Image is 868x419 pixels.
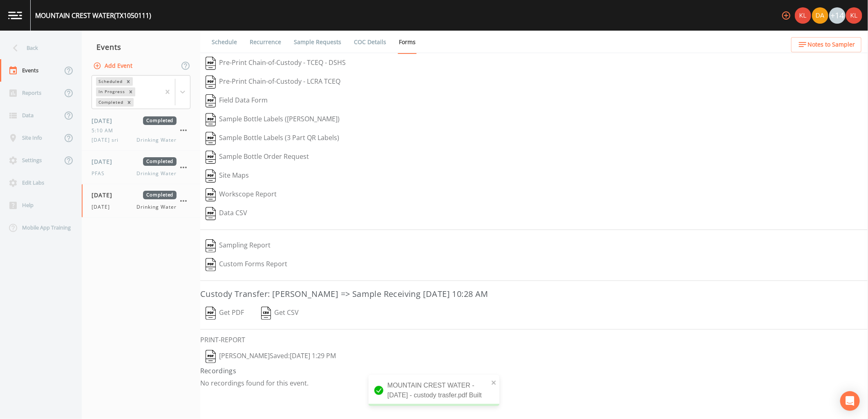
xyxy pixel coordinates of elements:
div: Kler Teran [794,7,812,24]
span: Completed [143,116,177,125]
div: Completed [96,98,125,107]
div: MOUNTAIN CREST WATER (TX1050111) [35,11,151,20]
a: [DATE]Completed[DATE]Drinking Water [82,184,200,218]
button: Custom Forms Report [200,255,293,274]
span: PFAS [92,170,110,177]
a: COC Details [353,31,387,53]
div: Scheduled [96,77,124,86]
img: svg%3e [206,57,216,70]
button: Get PDF [200,304,249,323]
img: svg%3e [206,258,216,271]
button: Site Maps [200,167,254,185]
button: Add Event [92,58,136,74]
img: svg%3e [206,307,216,320]
span: Drinking Water [137,203,177,211]
div: Remove Completed [125,98,134,107]
span: Completed [143,191,177,199]
div: MOUNTAIN CREST WATER - [DATE] - custody trasfer.pdf Built [369,375,499,406]
button: Pre-Print Chain-of-Custody - LCRA TCEQ [200,73,346,91]
button: Sampling Report [200,236,276,255]
span: [DATE] [92,203,115,211]
img: 9c4450d90d3b8045b2e5fa62e4f92659 [846,7,862,24]
span: Drinking Water [137,136,177,144]
div: Remove In Progress [126,87,135,96]
h3: Custody Transfer: [PERSON_NAME] => Sample Receiving [DATE] 10:28 AM [200,288,868,301]
a: [DATE]CompletedPFASDrinking Water [82,151,200,184]
button: Workscope Report [200,185,282,204]
img: svg%3e [206,350,216,363]
span: [DATE] [92,116,118,125]
button: Pre-Print Chain-of-Custody - TCEQ - DSHS [200,54,351,73]
img: svg%3e [206,239,216,252]
img: svg%3e [206,151,216,164]
img: a84961a0472e9debc750dd08a004988d [812,7,828,24]
div: David Weber [812,7,829,24]
span: Drinking Water [137,170,177,177]
button: Data CSV [200,204,253,223]
span: [DATE] sri [92,136,123,144]
img: svg%3e [206,94,216,107]
button: [PERSON_NAME]Saved:[DATE] 1:29 PM [200,347,341,366]
div: Events [82,37,200,57]
div: Remove Scheduled [124,77,133,86]
a: Forms [398,31,417,54]
span: Completed [143,157,177,166]
h4: Recordings [200,366,868,376]
img: logo [8,11,22,19]
img: svg%3e [206,169,216,183]
button: close [491,377,497,387]
img: svg%3e [206,113,216,126]
span: [DATE] [92,191,118,199]
button: Notes to Sampler [791,37,861,52]
a: Sample Requests [293,31,342,53]
span: 5:10 AM [92,127,118,134]
img: svg%3e [206,76,216,89]
button: Sample Bottle Order Request [200,148,314,167]
button: Sample Bottle Labels ([PERSON_NAME]) [200,110,345,129]
p: No recordings found for this event. [200,379,868,387]
a: Schedule [210,31,238,53]
img: svg%3e [206,132,216,145]
a: [DATE]Completed5:10 AM[DATE] sriDrinking Water [82,110,200,151]
a: Recurrence [248,31,282,53]
button: Field Data Form [200,91,273,110]
img: svg%3e [261,307,271,320]
img: svg%3e [206,207,216,220]
span: [DATE] [92,157,118,166]
img: 9c4450d90d3b8045b2e5fa62e4f92659 [795,7,811,24]
button: Get CSV [255,304,304,323]
button: Sample Bottle Labels (3 Part QR Labels) [200,129,345,148]
img: svg%3e [206,188,216,201]
div: In Progress [96,87,126,96]
div: Open Intercom Messenger [840,391,860,411]
div: +14 [829,7,846,24]
h6: PRINT-REPORT [200,336,868,344]
span: Notes to Sampler [808,40,855,50]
